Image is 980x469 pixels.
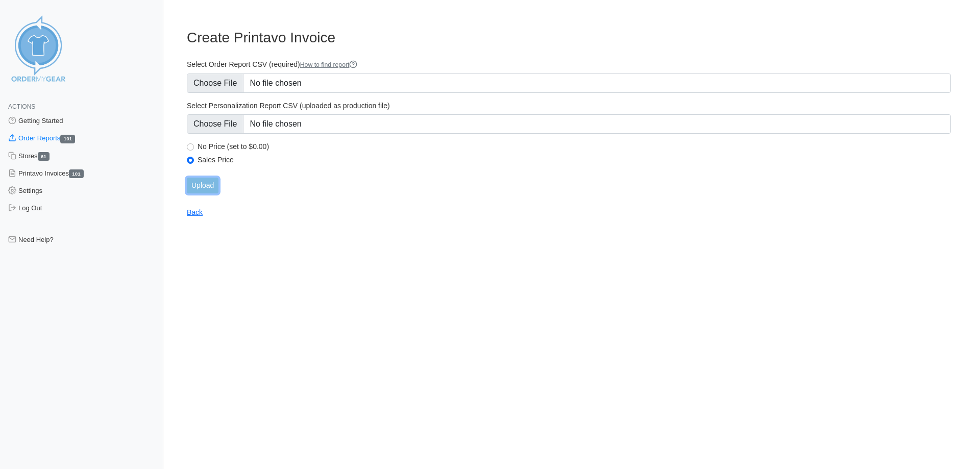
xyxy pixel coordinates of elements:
span: 101 [60,135,75,143]
a: Back [187,208,203,216]
label: Select Personalization Report CSV (uploaded as production file) [187,101,951,110]
label: Sales Price [198,155,951,164]
h3: Create Printavo Invoice [187,29,951,46]
label: No Price (set to $0.00) [198,142,951,151]
input: Upload [187,178,218,193]
a: How to find report [300,61,358,68]
span: 61 [38,152,50,161]
span: Actions [8,103,35,110]
span: 101 [69,169,84,178]
label: Select Order Report CSV (required) [187,60,951,69]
